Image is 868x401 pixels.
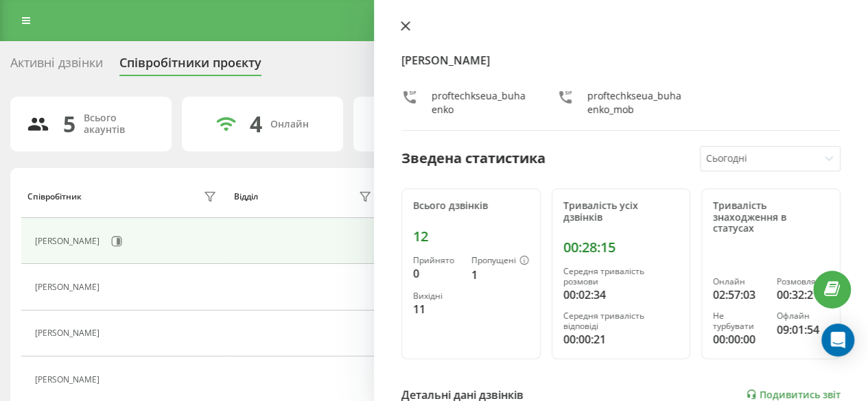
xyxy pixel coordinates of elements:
[713,287,765,303] div: 02:57:03
[119,56,261,77] div: Співробітники проєкту
[777,321,829,338] div: 09:01:54
[713,311,765,331] div: Не турбувати
[35,375,103,385] div: [PERSON_NAME]
[63,111,75,137] div: 5
[563,239,679,256] div: 00:28:15
[250,111,262,137] div: 4
[10,56,103,77] div: Активні дзвінки
[563,200,679,223] div: Тривалість усіх дзвінків
[432,89,530,117] div: proftechkseua_buhaenko
[713,200,829,234] div: Тривалість знаходження в статусах
[413,291,460,301] div: Вихідні
[471,267,529,283] div: 1
[471,256,529,267] div: Пропущені
[413,265,460,282] div: 0
[35,282,103,292] div: [PERSON_NAME]
[777,287,829,303] div: 00:32:21
[563,267,679,287] div: Середня тривалість розмови
[746,389,841,400] a: Подивитись звіт
[27,192,82,202] div: Співробітник
[401,148,546,169] div: Зведена статистика
[35,236,103,246] div: [PERSON_NAME]
[587,89,685,117] div: proftechkseua_buhaenko_mob
[234,192,258,202] div: Відділ
[270,119,309,130] div: Онлайн
[563,287,679,303] div: 00:02:34
[713,331,765,348] div: 00:00:00
[563,331,679,348] div: 00:00:21
[563,311,679,331] div: Середня тривалість відповіді
[413,301,460,317] div: 11
[713,277,765,287] div: Онлайн
[777,311,829,321] div: Офлайн
[821,324,854,356] div: Open Intercom Messenger
[413,228,529,245] div: 12
[84,112,155,136] div: Всього акаунтів
[413,256,460,265] div: Прийнято
[401,52,841,69] h4: [PERSON_NAME]
[777,277,829,287] div: Розмовляє
[35,328,103,338] div: [PERSON_NAME]
[413,200,529,212] div: Всього дзвінків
